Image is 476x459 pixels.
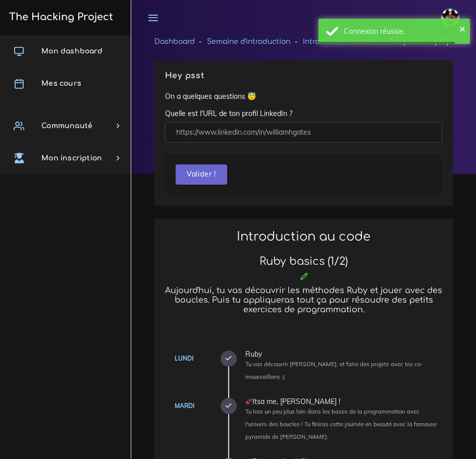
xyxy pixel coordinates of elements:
a: avatar [437,3,467,32]
a: Mardi [175,402,194,410]
p: On a quelques questions 😇 [165,91,442,101]
span: Communauté [41,122,92,130]
a: Introduction au code [303,38,379,45]
div: Connexion réussie. [344,26,462,36]
a: Lundi [175,355,193,362]
div: Itsa me, [PERSON_NAME] ! [245,398,442,405]
div: Ruby [245,351,442,358]
i: Corrections cette journée là [299,272,308,281]
label: Quelle est l'URL de ton profil LinkedIn ? [165,108,292,119]
span: Mes cours [41,80,81,87]
img: avatar [441,9,459,27]
button: × [459,23,465,33]
a: Dashboard [154,38,195,45]
span: Mon dashboard [41,47,102,55]
span: Mon inscription [41,154,102,162]
small: Tu iras un peu plus loin dans les bases de la programmation avec l'univers des boucles ! Tu finir... [245,408,437,440]
h5: Aujourd'hui, tu vas découvrir les méthodes Ruby et jouer avec des boucles. Puis tu appliqueras to... [165,286,442,315]
button: Valider ! [176,164,227,185]
h3: Ruby basics (1/2) [165,255,442,268]
input: https://www.linkedin.com/in/williamhgates [165,122,442,143]
h5: Hey psst [165,71,442,81]
h2: Introduction au code [165,229,442,244]
i: Projet à rendre ce jour-là [245,398,252,405]
h3: The Hacking Project [6,12,113,23]
small: Tu vas découvrir [PERSON_NAME], et faire des projets avec tes co-moussaillons :) [245,361,423,380]
a: Semaine d'introduction [207,38,290,45]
